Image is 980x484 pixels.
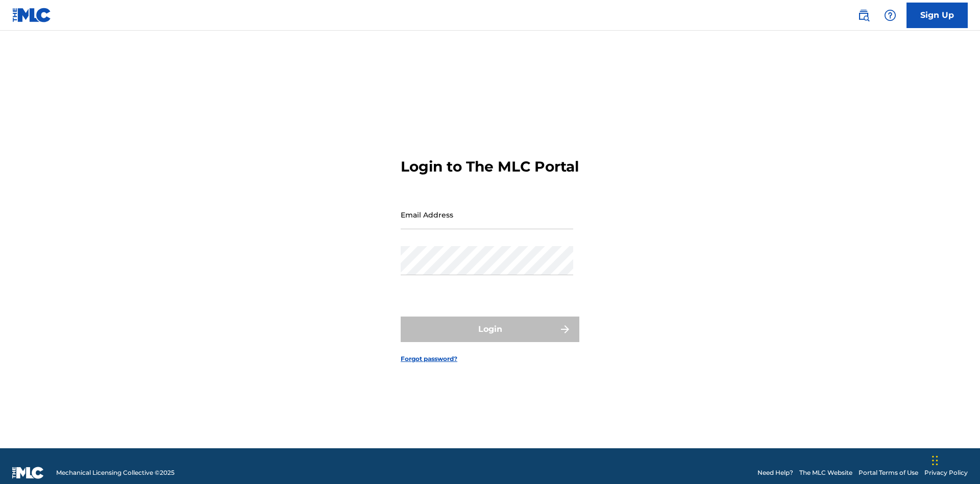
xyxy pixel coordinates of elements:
a: Sign Up [906,3,968,28]
iframe: Chat Widget [929,435,980,484]
a: Privacy Policy [924,468,968,477]
span: Mechanical Licensing Collective © 2025 [56,468,175,477]
a: The MLC Website [799,468,852,477]
img: MLC Logo [12,8,52,22]
img: help [884,9,896,21]
div: Help [880,5,900,26]
a: Need Help? [757,468,793,477]
a: Forgot password? [401,354,457,364]
h3: Login to The MLC Portal [401,158,579,176]
img: search [857,9,870,21]
a: Public Search [853,5,874,26]
img: logo [12,467,44,479]
div: Drag [932,445,938,476]
a: Portal Terms of Use [859,468,918,477]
